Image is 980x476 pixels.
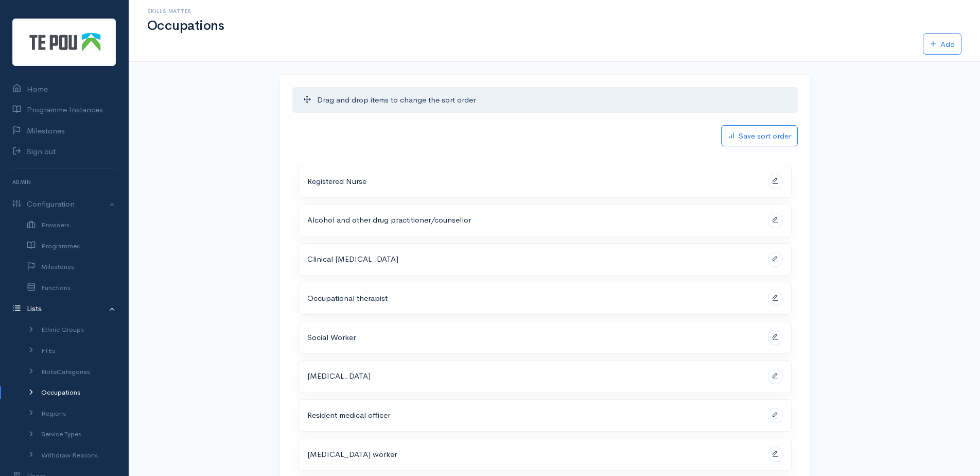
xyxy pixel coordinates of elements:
[307,332,756,344] p: Social Worker
[147,8,961,14] h6: Skills Matter
[721,125,798,147] button: Save sort order
[307,176,756,188] p: Registered Nurse
[12,19,116,66] img: Te Pou
[12,175,116,189] h6: Admin
[307,253,756,265] p: Clinical [MEDICAL_DATA]
[292,87,798,113] div: Drag and drop items to change the sort order
[307,293,756,304] p: Occupational therapist
[923,33,961,55] a: Add
[307,410,756,421] p: Resident medical officer
[147,19,961,33] h1: Occupations
[307,370,756,382] p: [MEDICAL_DATA]
[307,214,756,226] p: Alcohol and other drug practitioner/counsellor
[307,449,756,461] p: [MEDICAL_DATA] worker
